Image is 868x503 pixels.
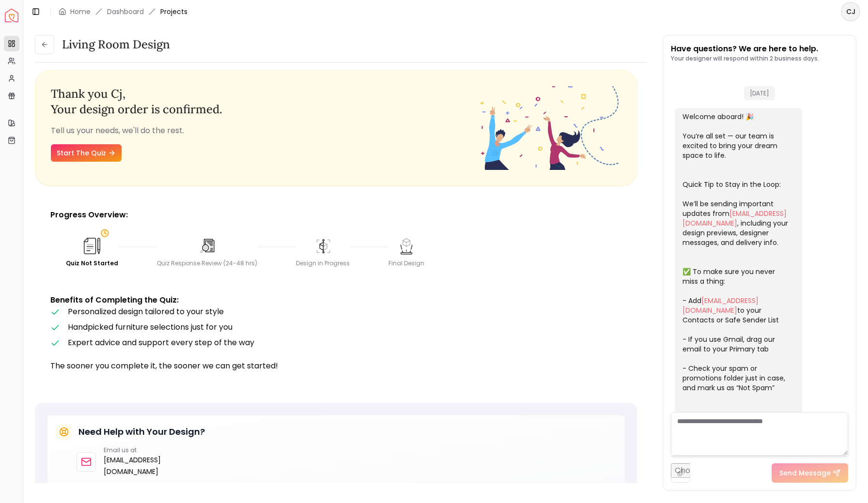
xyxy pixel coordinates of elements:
[296,259,350,267] div: Design in Progress
[744,86,775,100] span: [DATE]
[51,86,479,117] h3: Thank you , Your design order is confirmed.
[5,9,18,22] img: Spacejoy Logo
[397,236,416,256] img: Final Design
[313,236,333,256] img: Design in Progress
[66,259,118,267] div: Quiz Not Started
[62,37,170,52] h3: Living Room design
[157,259,257,267] div: Quiz Response Review (24-48 hrs)
[50,209,622,221] p: Progress Overview:
[671,55,819,62] p: Your designer will respond within 2 business days.
[388,259,424,267] div: Final Design
[50,294,622,306] p: Benefits of Completing the Quiz:
[842,3,859,20] span: CJ
[198,236,217,256] img: Quiz Response Review (24-48 hrs)
[68,306,224,317] span: Personalized design tailored to your style
[51,125,479,137] p: Tell us your needs, we'll do the rest.
[682,209,787,228] a: [EMAIL_ADDRESS][DOMAIN_NAME]
[107,7,144,16] a: Dashboard
[78,425,205,439] h5: Need Help with Your Design?
[77,481,617,491] p: Our design experts are here to help with any questions about your project.
[160,7,187,16] span: Projects
[68,321,232,333] span: Handpicked furniture selections just for you
[111,86,123,101] span: cj
[671,43,819,55] p: Have questions? We are here to help.
[51,144,122,162] a: Start The Quiz
[479,86,622,170] img: Fun quiz start - image
[50,360,622,372] p: The sooner you complete it, the sooner we can get started!
[59,7,187,16] nav: breadcrumb
[5,9,18,22] a: Spacejoy
[68,337,254,348] span: Expert advice and support every step of the way
[841,2,860,21] button: CJ
[81,235,103,257] img: Quiz Not Started
[682,296,759,315] a: [EMAIL_ADDRESS][DOMAIN_NAME]
[104,454,200,477] a: [EMAIL_ADDRESS][DOMAIN_NAME]
[104,446,200,454] p: Email us at
[70,7,91,16] a: Home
